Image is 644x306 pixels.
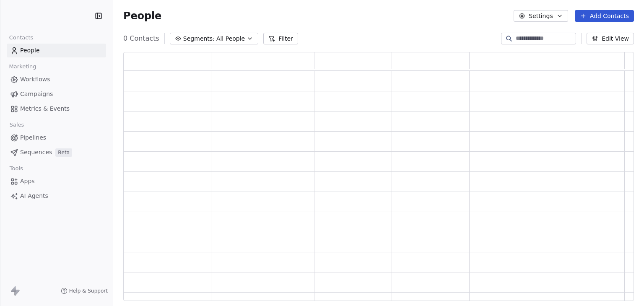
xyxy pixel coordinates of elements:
span: Segments: [183,34,215,43]
button: Settings [514,10,568,22]
span: Tools [6,162,26,175]
span: Apps [20,177,35,186]
a: Pipelines [7,131,106,145]
button: Add Contacts [575,10,634,22]
span: Metrics & Events [20,104,70,113]
span: Workflows [20,75,50,84]
a: Metrics & Events [7,102,106,116]
span: AI Agents [20,192,48,200]
span: All People [216,34,245,43]
a: Campaigns [7,87,106,101]
a: AI Agents [7,189,106,203]
span: Sequences [20,148,52,157]
a: SequencesBeta [7,145,106,159]
a: Help & Support [61,288,108,294]
button: Filter [263,33,298,44]
span: People [20,46,40,55]
span: Campaigns [20,90,53,99]
span: 0 Contacts [123,34,159,44]
span: Help & Support [69,288,108,294]
a: People [7,44,106,57]
button: Edit View [587,33,634,44]
span: Pipelines [20,133,46,142]
a: Apps [7,174,106,188]
span: Marketing [5,60,40,73]
span: Contacts [5,31,37,44]
span: Beta [55,148,72,157]
span: People [123,10,161,22]
span: Sales [6,119,28,131]
a: Workflows [7,73,106,86]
